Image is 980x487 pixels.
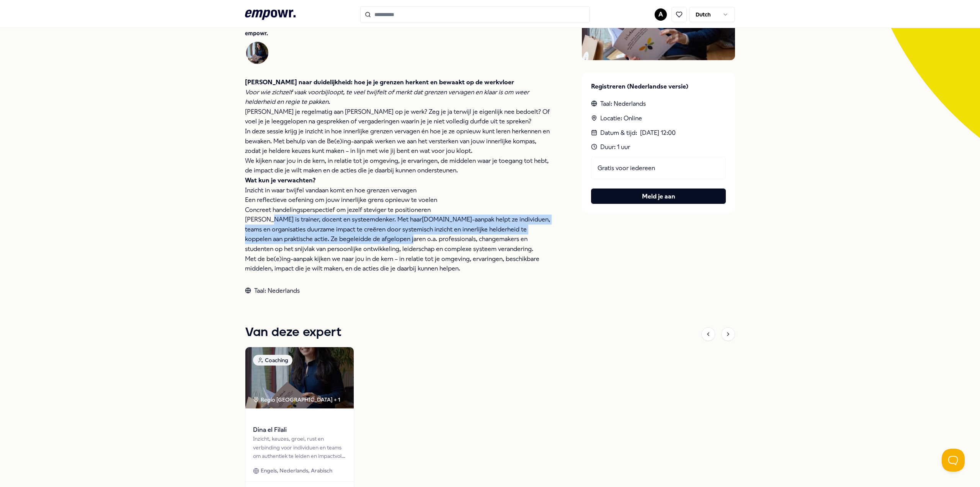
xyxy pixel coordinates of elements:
input: Search for products, categories or subcategories [360,6,590,23]
p: Inzicht in waar twijfel vandaan komt en hoe grenzen vervagen [245,185,551,195]
div: Taal: Nederlands [245,286,551,296]
span: Dina el Filali [253,425,346,435]
em: Voor wie zichzelf vaak voorbijloopt, te veel twijfelt of merkt dat grenzen vervagen en klaar is o... [245,89,529,106]
p: In deze sessie krijg je inzicht in hoe innerlijke grenzen vervagen én hoe je ze opnieuw kunt lere... [245,126,551,156]
p: [PERSON_NAME] je regelmatig aan [PERSON_NAME] op je werk? Zeg je ja terwijl je eigenlijk nee bedo... [245,107,551,126]
div: Locatie: Online [591,113,726,123]
div: Taal: Nederlands [591,99,726,109]
p: empowr. [245,29,551,38]
p: Registreren (Nederlandse versie) [591,82,726,92]
p: Concreet handelingsperspectief om jezelf steviger te positioneren [245,205,551,215]
iframe: Help Scout Beacon - Open [942,449,965,472]
span: Engels, Nederlands, Arabisch [261,466,332,475]
time: [DATE] 12:00 [640,128,676,138]
p: Met de be(e)ing-aanpak kijken we naar jou in de kern – in relatie tot je omgeving, ervaringen, be... [245,254,551,274]
img: Avatar [246,42,268,64]
strong: Wat kun je verwachten? [245,177,315,184]
div: Datum & tijd : [591,128,726,138]
div: Regio [GEOGRAPHIC_DATA] + 1 [253,395,340,404]
img: package image [245,347,354,408]
a: [DOMAIN_NAME] [422,216,472,223]
div: Duur: 1 uur [591,142,726,152]
p: We kijken naar jou in de kern, in relatie tot je omgeving, je ervaringen, de middelen waar je toe... [245,156,551,175]
p: [PERSON_NAME] is trainer, docent en systeemdenker. Met haar -aanpak helpt ze individuen, teams en... [245,215,551,254]
div: Gratis voor iedereen [591,157,726,180]
h1: Van deze expert [245,323,341,342]
strong: [PERSON_NAME] naar duidelijkheid: hoe je je grenzen herkent en bewaakt op de werkvloer [245,79,514,86]
div: Coaching [253,355,292,366]
p: Een reflectieve oefening om jouw innerlijke grens opnieuw te voelen [245,195,551,205]
button: Meld je aan [591,189,726,204]
div: Inzicht, keuzes, groei, rust en verbinding voor individuen en teams om authentiek te leiden en im... [253,435,346,460]
button: A [655,8,667,21]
